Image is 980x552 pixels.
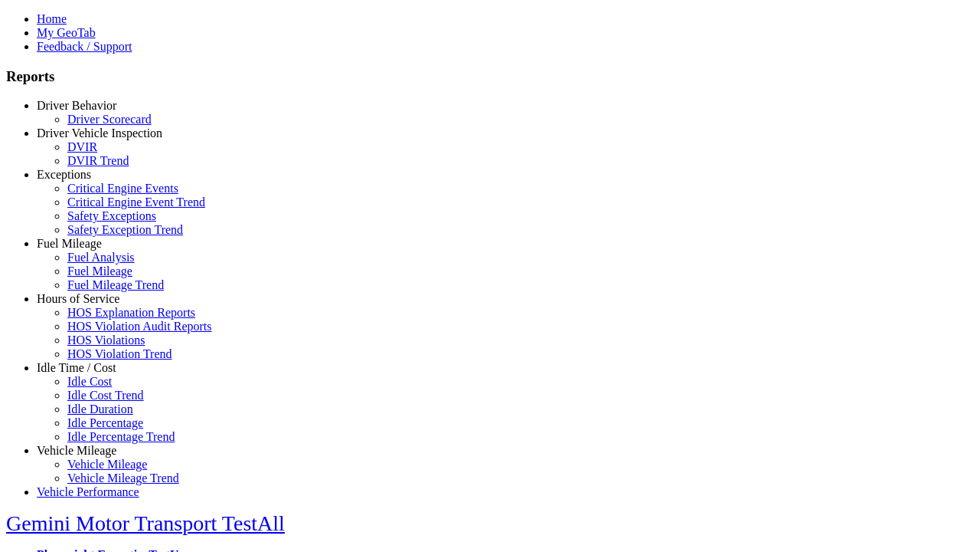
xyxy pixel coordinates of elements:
[37,40,132,53] a: Feedback / Support
[37,361,116,374] a: Idle Time / Cost
[67,278,164,291] a: Fuel Mileage Trend
[67,430,175,443] a: Idle Percentage Trend
[37,26,96,39] a: My GeoTab
[37,292,119,305] a: Hours of Service
[6,511,285,535] a: Gemini Motor Transport TestAll
[67,389,144,402] a: Idle Cost Trend
[37,99,116,112] a: Driver Behavior
[67,154,129,167] a: DVIR Trend
[37,485,139,498] a: Vehicle Performance
[37,168,91,181] a: Exceptions
[67,182,178,195] a: Critical Engine Events
[67,113,152,126] a: Driver Scorecard
[67,333,145,347] a: HOS Violations
[67,347,172,360] a: HOS Violation Trend
[67,375,112,388] a: Idle Cost
[37,127,162,140] a: Driver Vehicle Inspection
[37,237,102,250] a: Fuel Mileage
[67,195,205,209] a: Critical Engine Event Trend
[67,306,195,319] a: HOS Explanation Reports
[67,458,147,471] a: Vehicle Mileage
[67,140,97,153] a: DVIR
[6,68,974,85] h3: Reports
[67,402,133,416] a: Idle Duration
[67,209,156,222] a: Safety Exceptions
[37,12,67,25] a: Home
[37,444,116,457] a: Vehicle Mileage
[67,264,132,278] a: Fuel Mileage
[67,320,212,333] a: HOS Violation Audit Reports
[67,251,135,264] a: Fuel Analysis
[67,472,179,485] a: Vehicle Mileage Trend
[67,223,183,236] a: Safety Exception Trend
[67,416,143,429] a: Idle Percentage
